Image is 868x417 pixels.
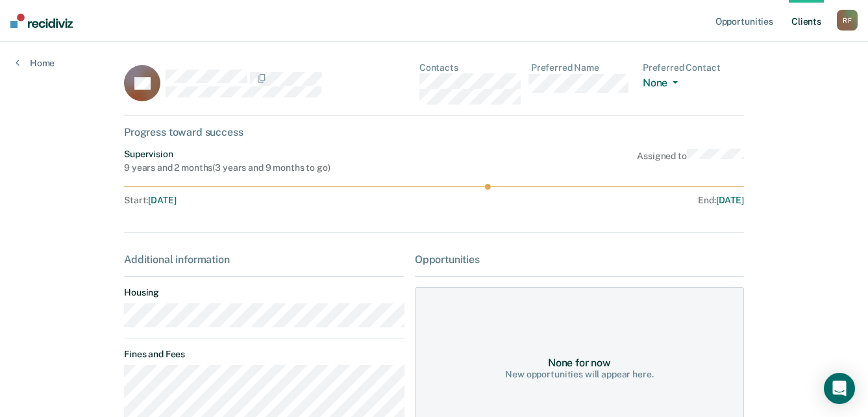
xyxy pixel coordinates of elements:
[10,14,73,28] img: Recidiviz
[124,253,404,266] div: Additional information
[415,253,744,266] div: Opportunities
[548,357,611,369] div: None for now
[440,195,744,206] div: End :
[16,57,55,69] a: Home
[124,195,434,206] div: Start :
[531,62,632,73] dt: Preferred Name
[637,149,744,173] div: Assigned to
[716,195,744,205] span: [DATE]
[124,149,330,160] div: Supervision
[643,77,683,92] button: None
[837,10,858,31] div: R F
[148,195,176,205] span: [DATE]
[505,369,653,380] div: New opportunities will appear here.
[124,287,404,298] dt: Housing
[837,10,858,31] button: RF
[124,162,330,173] div: 9 years and 2 months ( 3 years and 9 months to go )
[824,373,855,404] div: Open Intercom Messenger
[419,62,521,73] dt: Contacts
[124,126,744,138] div: Progress toward success
[124,349,404,360] dt: Fines and Fees
[643,62,744,73] dt: Preferred Contact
